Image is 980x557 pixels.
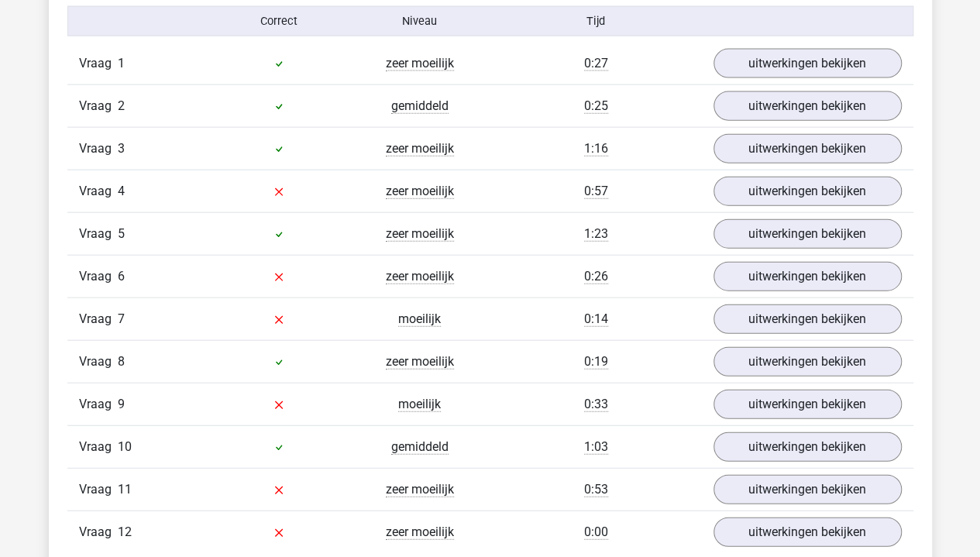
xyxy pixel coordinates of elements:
span: 0:26 [584,269,608,284]
span: zeer moeilijk [386,141,454,156]
span: 1:16 [584,141,608,156]
a: uitwerkingen bekijken [714,347,902,376]
span: 11 [118,482,132,497]
span: 10 [118,439,132,454]
span: Vraag [79,182,118,201]
span: Vraag [79,438,118,456]
a: uitwerkingen bekijken [714,49,902,78]
a: uitwerkingen bekijken [714,91,902,121]
span: Vraag [79,54,118,73]
span: Vraag [79,310,118,328]
span: zeer moeilijk [386,56,454,71]
span: 7 [118,311,125,326]
a: uitwerkingen bekijken [714,432,902,462]
a: uitwerkingen bekijken [714,262,902,291]
span: 5 [118,226,125,241]
span: 1 [118,56,125,70]
span: 0:19 [584,354,608,370]
span: Vraag [79,480,118,499]
a: uitwerkingen bekijken [714,517,902,547]
span: zeer moeilijk [386,524,454,540]
span: 0:14 [584,311,608,327]
span: 0:25 [584,98,608,114]
span: 4 [118,184,125,198]
a: uitwerkingen bekijken [714,134,902,163]
span: gemiddeld [391,439,449,455]
a: uitwerkingen bekijken [714,177,902,206]
span: Vraag [79,97,118,115]
span: 1:03 [584,439,608,455]
span: 0:00 [584,524,608,540]
span: Vraag [79,395,118,414]
span: 0:27 [584,56,608,71]
span: zeer moeilijk [386,184,454,199]
span: 0:53 [584,482,608,497]
span: Vraag [79,139,118,158]
span: 1:23 [584,226,608,242]
div: Niveau [349,13,490,30]
span: 3 [118,141,125,156]
span: 9 [118,397,125,411]
span: Vraag [79,267,118,286]
span: moeilijk [398,397,441,412]
a: uitwerkingen bekijken [714,304,902,334]
a: uitwerkingen bekijken [714,219,902,249]
span: Vraag [79,523,118,542]
a: uitwerkingen bekijken [714,390,902,419]
div: Tijd [490,13,701,30]
span: 8 [118,354,125,369]
span: zeer moeilijk [386,226,454,242]
span: zeer moeilijk [386,269,454,284]
div: Correct [208,13,349,30]
span: 12 [118,524,132,539]
a: uitwerkingen bekijken [714,475,902,504]
span: Vraag [79,225,118,243]
span: 6 [118,269,125,284]
span: moeilijk [398,311,441,327]
span: 2 [118,98,125,113]
span: 0:33 [584,397,608,412]
span: zeer moeilijk [386,482,454,497]
span: gemiddeld [391,98,449,114]
span: zeer moeilijk [386,354,454,370]
span: 0:57 [584,184,608,199]
span: Vraag [79,352,118,371]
